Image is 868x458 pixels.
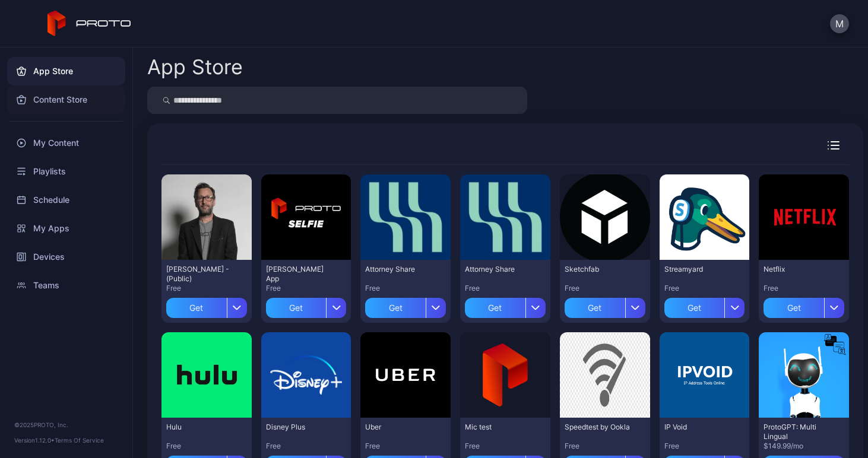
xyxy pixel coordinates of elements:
div: Get [764,298,824,318]
a: Teams [7,271,125,300]
div: Free [664,284,745,293]
div: Disney Plus [266,422,331,432]
div: Free [465,284,546,293]
div: Free [166,284,247,293]
div: Get [365,298,426,318]
div: Get [465,298,525,318]
div: Free [764,284,844,293]
div: Get [565,298,625,318]
a: Schedule [7,186,125,214]
div: $149.99/mo [764,441,844,451]
a: App Store [7,57,125,85]
a: Playlists [7,157,125,186]
div: David Selfie App [266,265,331,284]
button: Get [266,293,347,318]
div: Free [565,284,645,293]
div: Free [166,441,247,451]
div: Get [664,298,725,318]
div: Speedtest by Ookla [565,422,630,432]
div: App Store [147,57,243,77]
a: My Apps [7,214,125,243]
div: Get [266,298,327,318]
div: Sketchfab [565,265,630,274]
div: IP Void [664,422,730,432]
div: Free [266,284,347,293]
div: Streamyard [664,265,730,274]
button: Get [565,293,645,318]
button: Get [664,293,745,318]
div: Netflix [764,265,829,274]
div: Free [365,441,446,451]
button: Get [166,293,247,318]
a: Terms Of Service [55,437,104,444]
a: Content Store [7,85,125,114]
div: ProtoGPT: Multi Lingual [764,422,829,441]
button: Get [365,293,446,318]
div: Mic test [465,422,530,432]
div: Attorney Share [465,265,530,274]
div: Hulu [166,422,232,432]
div: Get [166,298,227,318]
div: Uber [365,422,430,432]
button: M [830,14,849,33]
div: Free [664,441,745,451]
span: Version 1.12.0 • [14,437,55,444]
a: Devices [7,243,125,271]
div: © 2025 PROTO, Inc. [14,420,118,430]
div: Free [465,441,546,451]
div: Free [565,441,645,451]
a: My Content [7,129,125,157]
div: Free [365,284,446,293]
button: Get [465,293,546,318]
div: Free [266,441,347,451]
div: David N Persona - (Public) [166,265,232,284]
div: Attorney Share [365,265,430,274]
button: Get [764,293,844,318]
